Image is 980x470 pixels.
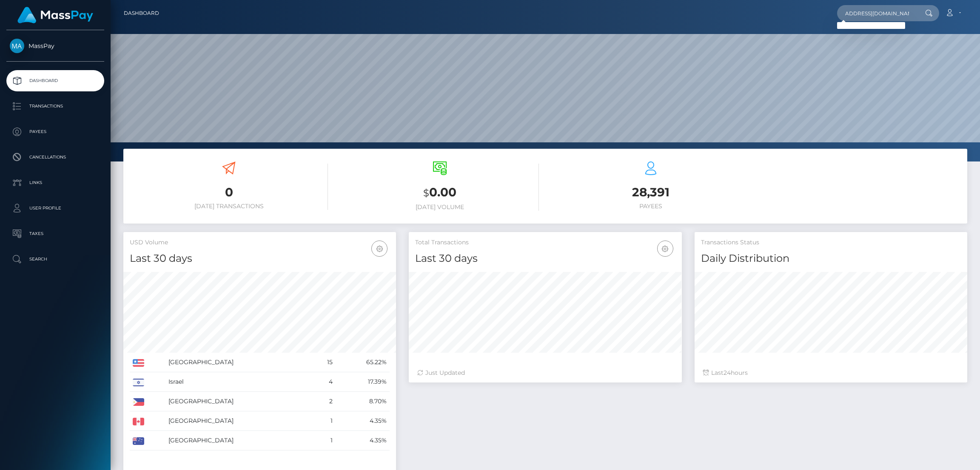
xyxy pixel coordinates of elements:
td: Israel [165,372,312,392]
h4: Daily Distribution [701,251,961,266]
a: Transactions [6,96,104,117]
a: Cancellations [6,147,104,168]
h4: Last 30 days [415,251,675,266]
p: Taxes [10,227,101,240]
span: 24 [724,369,731,377]
p: Cancellations [10,151,101,164]
img: US.png [133,359,144,367]
img: IL.png [133,379,144,386]
span: MassPay [6,42,104,50]
p: Transactions [10,100,101,113]
a: Links [6,172,104,193]
td: 8.70% [336,392,390,411]
h6: [DATE] Transactions [130,203,328,210]
td: [GEOGRAPHIC_DATA] [165,431,312,450]
img: PH.png [133,398,144,406]
td: 15 [312,353,336,372]
a: User Profile [6,198,104,219]
td: 2 [312,392,336,411]
p: Search [10,253,101,266]
h6: [DATE] Volume [341,204,539,211]
td: [GEOGRAPHIC_DATA] [165,411,312,431]
td: [GEOGRAPHIC_DATA] [165,353,312,372]
td: 65.22% [336,353,390,372]
h5: USD Volume [130,238,390,247]
td: 1 [312,431,336,450]
h3: 0.00 [341,184,539,201]
td: 4.35% [336,411,390,431]
img: MassPay Logo [17,7,93,23]
a: Payees [6,121,104,142]
input: Search... [837,5,917,21]
a: Dashboard [6,70,104,91]
img: MassPay [10,39,24,53]
div: Just Updated [417,368,673,377]
h3: 28,391 [552,184,750,201]
small: $ [423,187,429,199]
p: User Profile [10,202,101,215]
h6: Payees [552,203,750,210]
div: Last hours [703,368,959,377]
td: 1 [312,411,336,431]
a: Taxes [6,223,104,244]
h5: Total Transactions [415,238,675,247]
a: Search [6,249,104,270]
h3: 0 [130,184,328,201]
td: 4 [312,372,336,392]
h4: Last 30 days [130,251,390,266]
h5: Transactions Status [701,238,961,247]
td: 4.35% [336,431,390,450]
p: Payees [10,125,101,138]
p: Links [10,176,101,189]
td: 17.39% [336,372,390,392]
img: AU.png [133,437,144,445]
a: Dashboard [124,4,159,22]
p: Dashboard [10,74,101,87]
td: [GEOGRAPHIC_DATA] [165,392,312,411]
img: CA.png [133,418,144,425]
